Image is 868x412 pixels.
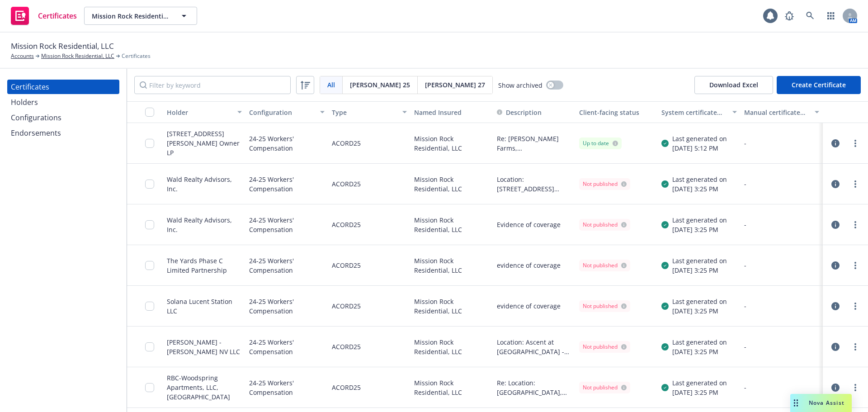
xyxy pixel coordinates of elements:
input: Select all [145,108,154,117]
div: Last generated on [672,256,727,265]
div: ACORD25 [332,251,361,280]
div: 24-25 Workers' Compensation [249,332,324,361]
div: RBC-Woodspring Apartments, LLC, [GEOGRAPHIC_DATA] [167,373,242,402]
a: Certificates [7,3,80,28]
div: Mission Rock Residential, LLC [410,204,493,245]
a: more [850,179,861,189]
div: Mission Rock Residential, LLC [410,367,493,408]
div: Mission Rock Residential, LLC [410,245,493,286]
div: Configuration [249,108,314,117]
div: - [744,301,819,311]
div: - [744,383,819,392]
div: [DATE] 3:25 PM [672,265,727,275]
div: [DATE] 3:25 PM [672,388,727,397]
div: Drag to move [790,394,802,412]
div: - [744,138,819,148]
div: Solana Lucent Station LLC [167,297,242,316]
div: Certificates [11,80,49,94]
button: Named Insured [410,101,493,123]
div: [DATE] 3:25 PM [672,347,727,356]
a: Configurations [7,110,119,125]
span: [PERSON_NAME] 25 [350,80,410,90]
div: Configurations [11,110,61,125]
div: ACORD25 [332,291,361,321]
div: [DATE] 5:12 PM [672,143,727,153]
div: [STREET_ADDRESS][PERSON_NAME] Owner LP [167,129,242,157]
div: ACORD25 [332,169,361,199]
div: - [744,179,819,189]
div: Mission Rock Residential, LLC [410,327,493,367]
div: Mission Rock Residential, LLC [410,164,493,204]
a: Holders [7,95,119,109]
div: 24-25 Workers' Compensation [249,291,324,321]
div: Last generated on [672,134,727,143]
button: Re: [PERSON_NAME] Farms, [STREET_ADDRESS][PERSON_NAME] Evidence of coverage. [497,134,572,153]
a: Endorsements [7,126,119,140]
div: Client-facing status [579,108,654,117]
div: The Yards Phase C Limited Partnership [167,256,242,275]
div: [DATE] 3:25 PM [672,225,727,234]
div: Mission Rock Residential, LLC [410,123,493,164]
div: Not published [583,343,627,351]
div: [DATE] 3:25 PM [672,184,727,194]
a: Certificates [7,80,119,94]
div: Last generated on [672,215,727,225]
div: Not published [583,302,627,310]
button: evidence of coverage [497,260,561,270]
input: Toggle Row Selected [145,139,154,148]
a: Switch app [822,7,840,25]
button: Re: Location: [GEOGRAPHIC_DATA], [STREET_ADDRESS] Evidence of Insurance [497,378,572,397]
span: Nova Assist [809,399,844,407]
div: 24-25 Workers' Compensation [249,210,324,239]
button: Client-facing status [576,101,658,123]
div: - [744,260,819,270]
input: Toggle Row Selected [145,383,154,392]
button: evidence of coverage [497,301,561,311]
div: - [744,342,819,351]
div: - [744,220,819,229]
div: ACORD25 [332,128,361,158]
div: Manual certificate last generated [744,108,809,117]
div: 24-25 Workers' Compensation [249,373,324,402]
div: Holders [11,95,38,109]
div: 24-25 Workers' Compensation [249,251,324,280]
input: Toggle Row Selected [145,302,154,311]
div: ACORD25 [332,210,361,239]
div: 24-25 Workers' Compensation [249,128,324,158]
input: Toggle Row Selected [145,180,154,189]
span: Mission Rock Residential, LLC [11,40,114,52]
div: Not published [583,261,627,270]
span: Show archived [498,81,542,90]
span: Location: [STREET_ADDRESS] Waiver of subrogation applies in favor of Wald Realty Advisors, Inc.; ... [497,175,572,194]
a: Mission Rock Residential, LLC [41,52,114,60]
a: more [850,260,861,271]
input: Toggle Row Selected [145,220,154,229]
div: Wald Realty Advisors, Inc. [167,215,242,234]
span: Mission Rock Residential, LLC [92,11,170,21]
div: 24-25 Workers' Compensation [249,169,324,199]
div: Wald Realty Advisors, Inc. [167,175,242,194]
a: Search [801,7,819,25]
div: Not published [583,384,627,392]
a: more [850,138,861,149]
input: Filter by keyword [134,76,291,94]
span: All [327,80,335,90]
div: Type [332,108,397,117]
div: Holder [167,108,232,117]
div: Mission Rock Residential, LLC [410,286,493,327]
button: Evidence of coverage [497,220,561,229]
button: Manual certificate last generated [741,101,823,123]
a: more [850,301,861,312]
div: ACORD25 [332,332,361,361]
a: more [850,382,861,393]
div: Up to date [583,139,618,147]
span: [PERSON_NAME] 27 [425,80,485,90]
div: Last generated on [672,378,727,388]
span: Certificates [38,12,77,19]
div: Not published [583,180,627,188]
a: more [850,341,861,352]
